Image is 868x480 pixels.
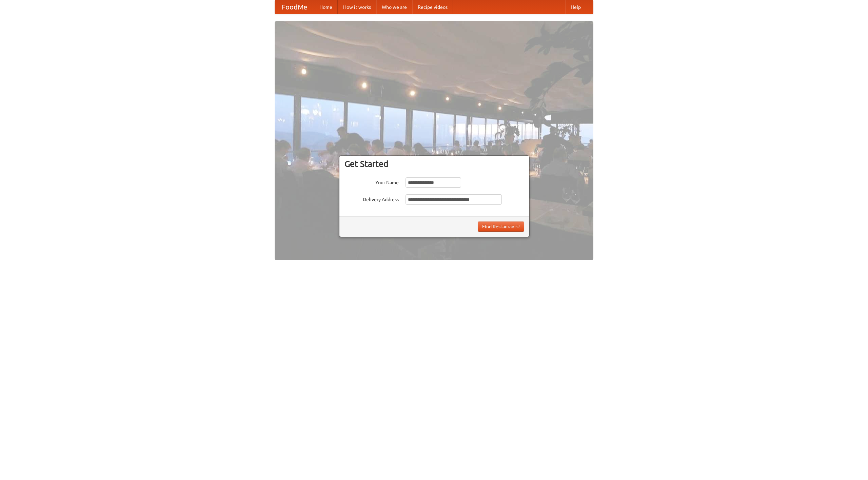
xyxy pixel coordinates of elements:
a: Who we are [376,0,412,14]
button: Find Restaurants! [478,222,524,232]
a: How it works [338,0,376,14]
label: Your Name [344,177,399,186]
a: FoodMe [275,0,314,14]
label: Delivery Address [344,194,399,203]
a: Home [314,0,338,14]
h3: Get Started [344,159,524,169]
a: Recipe videos [412,0,453,14]
a: Help [565,0,586,14]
